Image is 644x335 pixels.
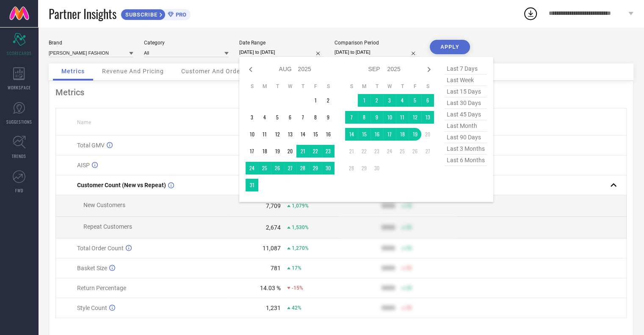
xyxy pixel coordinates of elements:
span: PRO [174,11,186,18]
span: Return Percentage [77,285,126,291]
td: Wed Sep 10 2025 [383,111,396,124]
span: last 7 days [445,63,487,75]
span: -15% [292,285,303,291]
td: Wed Sep 03 2025 [383,94,396,107]
td: Wed Aug 06 2025 [284,111,296,124]
span: Name [77,119,91,125]
span: last 6 months [445,155,487,166]
span: 50 [406,245,412,251]
span: 1,079% [292,203,309,209]
th: Saturday [322,83,334,90]
td: Sun Sep 21 2025 [345,145,358,158]
span: FWD [15,187,23,194]
div: 9999 [381,245,395,252]
td: Sun Sep 14 2025 [345,128,358,141]
div: 9999 [381,224,395,231]
td: Mon Sep 01 2025 [358,94,370,107]
span: New Customers [83,202,125,208]
td: Mon Sep 22 2025 [358,145,370,158]
div: 14.03 % [260,285,281,291]
td: Thu Aug 28 2025 [296,162,309,174]
div: Category [144,40,229,46]
div: Date Range [239,40,324,46]
td: Fri Sep 12 2025 [409,111,421,124]
span: 50 [406,285,412,291]
td: Sat Sep 13 2025 [421,111,434,124]
td: Thu Aug 21 2025 [296,145,309,158]
td: Wed Aug 20 2025 [284,145,296,158]
span: SUGGESTIONS [6,119,32,125]
td: Fri Aug 08 2025 [309,111,322,124]
td: Wed Sep 17 2025 [383,128,396,141]
td: Tue Sep 09 2025 [370,111,383,124]
td: Tue Sep 30 2025 [370,162,383,174]
div: 9999 [381,202,395,209]
th: Sunday [345,83,358,90]
div: Comparison Period [334,40,419,46]
td: Tue Aug 05 2025 [271,111,284,124]
div: 11,087 [263,245,281,252]
span: Total Order Count [77,245,124,252]
td: Sun Aug 03 2025 [246,111,258,124]
td: Mon Sep 29 2025 [358,162,370,174]
td: Thu Aug 14 2025 [296,128,309,141]
span: last week [445,75,487,86]
td: Sat Sep 06 2025 [421,94,434,107]
span: 50 [406,265,412,271]
span: last 3 months [445,143,487,155]
td: Sat Aug 02 2025 [322,94,334,107]
th: Tuesday [271,83,284,90]
div: Previous month [246,64,256,75]
span: 50 [406,305,412,311]
td: Fri Sep 19 2025 [409,128,421,141]
td: Sat Aug 16 2025 [322,128,334,141]
span: Repeat Customers [83,223,132,230]
td: Sat Sep 20 2025 [421,128,434,141]
td: Thu Sep 25 2025 [396,145,409,158]
div: 9999 [381,265,395,271]
td: Fri Aug 01 2025 [309,94,322,107]
td: Thu Aug 07 2025 [296,111,309,124]
input: Select comparison period [334,48,419,57]
span: 1,530% [292,224,309,230]
span: Revenue And Pricing [102,68,164,75]
span: Total GMV [77,142,105,149]
div: 9999 [381,285,395,291]
div: Metrics [55,87,627,97]
td: Fri Aug 15 2025 [309,128,322,141]
span: Partner Insights [49,5,116,22]
span: WORKSPACE [8,84,31,91]
td: Sun Aug 10 2025 [246,128,258,141]
td: Tue Sep 16 2025 [370,128,383,141]
span: Customer Count (New vs Repeat) [77,182,166,188]
td: Sun Sep 07 2025 [345,111,358,124]
span: 1,270% [292,245,309,251]
span: Customer And Orders [181,68,246,75]
td: Sat Aug 23 2025 [322,145,334,158]
span: last 45 days [445,109,487,120]
div: 9999 [381,305,395,311]
td: Thu Sep 18 2025 [396,128,409,141]
div: 781 [271,265,281,271]
span: 42% [292,305,301,311]
td: Mon Aug 04 2025 [258,111,271,124]
td: Fri Aug 29 2025 [309,162,322,174]
span: SUBSCRIBE [121,11,160,18]
td: Sun Aug 17 2025 [246,145,258,158]
td: Mon Sep 08 2025 [358,111,370,124]
th: Friday [409,83,421,90]
input: Select date range [239,48,324,57]
span: last 15 days [445,86,487,97]
td: Sat Aug 30 2025 [322,162,334,174]
td: Mon Sep 15 2025 [358,128,370,141]
th: Sunday [246,83,258,90]
span: Metrics [61,68,85,75]
th: Tuesday [370,83,383,90]
span: last 30 days [445,97,487,109]
td: Mon Aug 11 2025 [258,128,271,141]
span: Style Count [77,305,107,311]
th: Saturday [421,83,434,90]
div: Open download list [523,6,538,21]
span: last 90 days [445,132,487,143]
div: 1,231 [266,305,281,311]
